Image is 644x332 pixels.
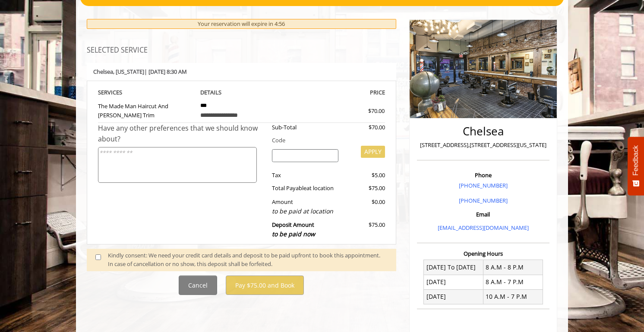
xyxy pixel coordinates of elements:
[179,276,217,295] button: Cancel
[361,146,385,158] button: APPLY
[438,224,529,232] a: [EMAIL_ADDRESS][DOMAIN_NAME]
[459,182,508,189] a: [PHONE_NUMBER]
[98,88,194,97] th: SERVICE
[119,88,122,96] span: S
[289,88,385,97] th: PRICE
[265,123,345,132] div: Sub-Total
[345,220,385,239] div: $75.00
[87,19,396,29] div: Your reservation will expire in 4:56
[265,184,345,193] div: Total Payable
[98,97,194,122] td: The Made Man Haircut And [PERSON_NAME] Trim
[345,197,385,216] div: $0.00
[108,251,388,269] div: Kindly consent: We need your credit card details and deposit to be paid upfront to book this appo...
[113,68,144,75] span: , [US_STATE]
[337,106,385,116] div: $70.00
[87,47,396,54] h3: SELECTED SERVICE
[424,260,483,275] td: [DATE] To [DATE]
[306,184,334,192] span: at location
[419,141,547,150] p: [STREET_ADDRESS],[STREET_ADDRESS][US_STATE]
[483,260,543,275] td: 8 A.M - 8 P.M
[424,275,483,289] td: [DATE]
[272,221,315,238] b: Deposit Amount
[419,172,547,178] h3: Phone
[265,136,385,145] div: Code
[226,276,304,295] button: Pay $75.00 and Book
[459,197,508,204] a: [PHONE_NUMBER]
[419,211,547,217] h3: Email
[345,171,385,180] div: $5.00
[628,137,644,195] button: Feedback - Show survey
[265,197,345,216] div: Amount
[194,88,290,97] th: DETAILS
[272,230,315,238] span: to be paid now
[483,289,543,304] td: 10 A.M - 7 P.M
[93,68,187,75] b: Chelsea | [DATE] 8:30 AM
[345,184,385,193] div: $75.00
[419,125,547,138] h2: Chelsea
[417,251,549,257] h3: Opening Hours
[632,145,640,175] span: Feedback
[265,171,345,180] div: Tax
[98,123,265,145] div: Have any other preferences that we should know about?
[424,289,483,304] td: [DATE]
[483,275,543,289] td: 8 A.M - 7 P.M
[272,207,339,216] div: to be paid at location
[345,123,385,132] div: $70.00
